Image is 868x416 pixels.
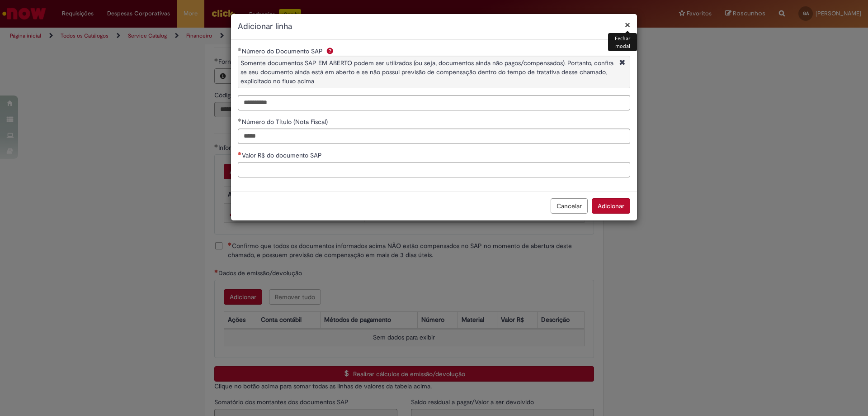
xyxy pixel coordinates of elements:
span: Número do Título (Nota Fiscal) [242,118,330,126]
input: Número do Título (Nota Fiscal) [238,129,630,144]
div: Fechar modal [608,33,637,51]
span: Necessários [238,152,242,155]
input: Valor R$ do documento SAP [238,162,630,177]
span: Obrigatório Preenchido [238,118,242,122]
h2: Adicionar linha [238,21,630,33]
i: Fechar More information Por question_numero_do_documento_sap [617,58,627,68]
input: Número do Documento SAP [238,95,630,110]
button: Cancelar [551,198,588,214]
span: Somente documentos SAP EM ABERTO podem ser utilizados (ou seja, documentos ainda não pagos/compen... [241,59,613,85]
span: Valor R$ do documento SAP [242,151,324,159]
span: Número do Documento SAP [242,47,325,55]
span: Ajuda para Número do Documento SAP [325,47,335,54]
button: Fechar modal [625,20,630,29]
button: Adicionar [592,198,630,214]
span: Obrigatório Preenchido [238,48,242,51]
